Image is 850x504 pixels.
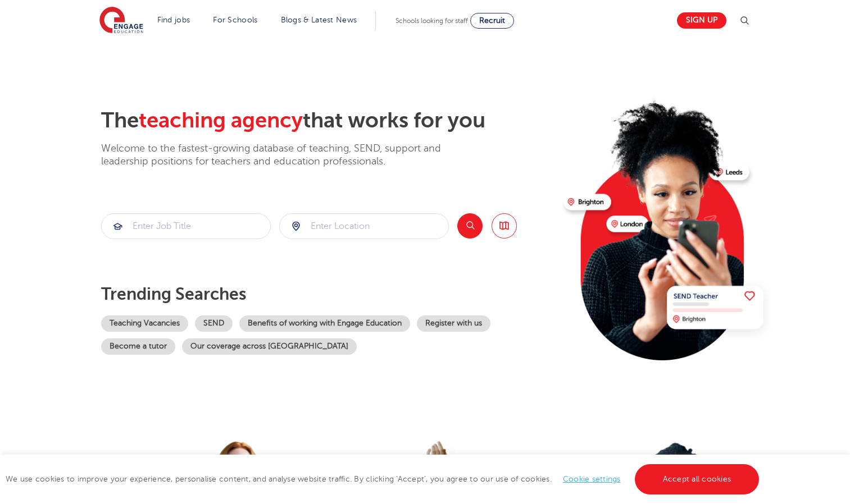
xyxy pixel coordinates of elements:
[101,284,554,304] p: Trending searches
[195,315,233,332] a: SEND
[101,315,188,332] a: Teaching Vacancies
[677,12,726,29] a: Sign up
[281,16,357,24] a: Blogs & Latest News
[457,213,483,239] button: Search
[635,464,760,494] a: Accept all cookies
[182,338,357,355] a: Our coverage across [GEOGRAPHIC_DATA]
[101,338,175,355] a: Become a tutor
[396,17,468,25] span: Schools looking for staff
[157,16,190,24] a: Find jobs
[417,315,490,332] a: Register with us
[479,16,505,25] span: Recruit
[6,475,762,483] span: We use cookies to improve your experience, personalise content, and analyse website traffic. By c...
[101,142,472,168] p: Welcome to the fastest-growing database of teaching, SEND, support and leadership positions for t...
[102,214,270,239] input: Submit
[470,13,514,29] a: Recruit
[280,214,448,239] input: Submit
[139,108,303,132] span: teaching agency
[213,16,257,24] a: For Schools
[101,213,271,239] div: Submit
[239,315,410,332] a: Benefits of working with Engage Education
[563,475,621,483] a: Cookie settings
[99,7,143,35] img: Engage Education
[101,108,554,134] h2: The that works for you
[279,213,449,239] div: Submit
